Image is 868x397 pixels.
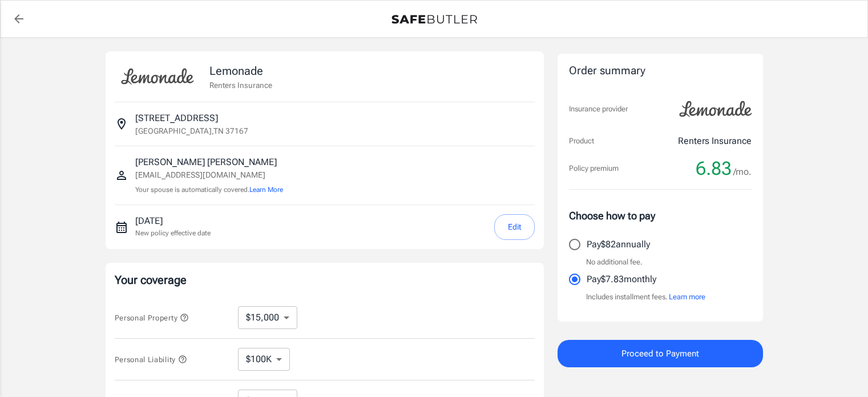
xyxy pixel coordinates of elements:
button: Edit [494,214,535,240]
p: New policy effective date [135,228,211,238]
button: Learn more [669,291,705,303]
div: Order summary [569,63,752,79]
img: Back to quotes [391,15,477,24]
button: Personal Property [115,311,189,324]
p: Product [569,135,594,147]
p: [STREET_ADDRESS] [135,111,218,125]
svg: Insured address [115,117,128,131]
img: Lemonade [673,93,758,125]
p: [EMAIL_ADDRESS][DOMAIN_NAME] [135,169,283,181]
p: Pay $7.83 monthly [587,272,656,286]
button: Proceed to Payment [558,340,763,367]
p: [PERSON_NAME] [PERSON_NAME] [135,155,283,169]
p: Lemonade [209,62,272,79]
span: /mo. [733,164,752,180]
span: Personal Liability [115,355,187,364]
button: Learn More [249,185,283,195]
p: No additional fee. [586,256,643,268]
p: [GEOGRAPHIC_DATA] , TN 37167 [135,125,248,137]
span: 6.83 [696,157,732,180]
span: Personal Property [115,314,189,322]
p: Choose how to pay [569,208,752,223]
p: Renters Insurance [678,134,752,148]
span: Proceed to Payment [621,346,699,361]
img: Lemonade [115,61,200,93]
p: Policy premium [569,163,619,174]
p: Your coverage [115,272,535,288]
a: back to quotes [7,7,30,30]
svg: Insured person [115,169,128,182]
p: Pay $82 annually [587,238,650,251]
svg: New policy start date [115,220,128,234]
p: Renters Insurance [209,79,272,91]
button: Personal Liability [115,352,187,366]
p: Insurance provider [569,103,628,115]
p: Your spouse is automatically covered. [135,185,283,195]
p: Includes installment fees. [586,291,705,303]
p: [DATE] [135,214,211,228]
